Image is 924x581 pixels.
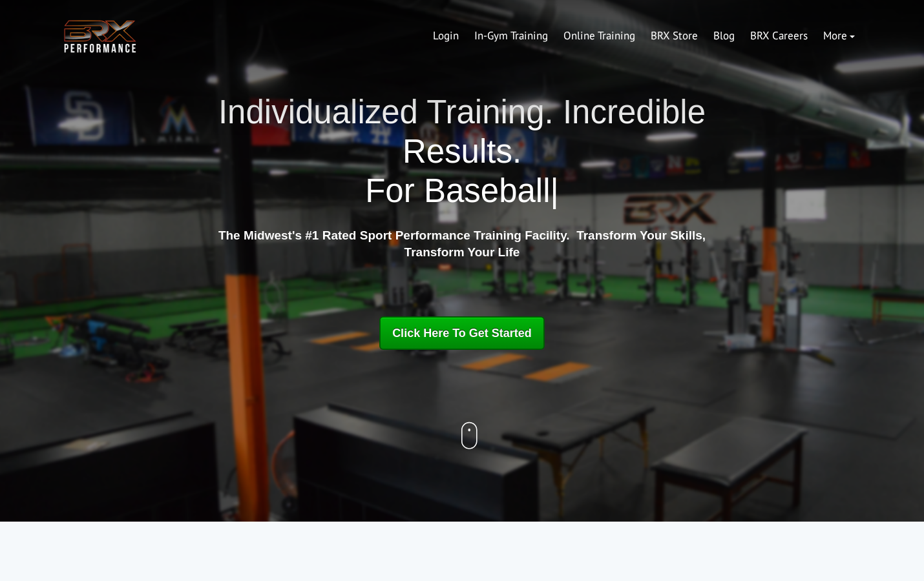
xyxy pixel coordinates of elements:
[551,172,559,209] span: |
[467,21,556,52] a: In-Gym Training
[643,21,706,52] a: BRX Store
[425,21,863,52] div: Navigation Menu
[213,92,711,211] h1: Individualized Training. Incredible Results.
[218,229,706,260] strong: The Midwest's #1 Rated Sport Performance Training Facility. Transform Your Skills, Transform Your...
[425,21,467,52] a: Login
[706,21,742,52] a: Blog
[392,327,532,340] span: Click Here To Get Started
[742,21,815,52] a: BRX Careers
[61,17,139,56] img: BRX Transparent Logo-2
[815,21,863,52] a: More
[365,172,550,209] span: For Baseball
[379,316,545,350] a: Click Here To Get Started
[556,21,643,52] a: Online Training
